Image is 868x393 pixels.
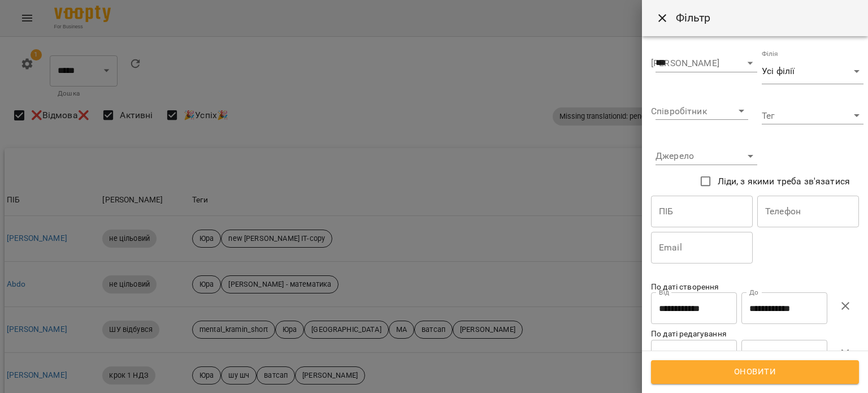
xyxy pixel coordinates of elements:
[651,59,719,68] label: [PERSON_NAME]
[649,5,676,32] button: Close
[651,329,859,340] p: По даті редагування
[651,282,859,293] p: По даті створення
[676,9,854,27] h6: Фільтр
[762,64,850,78] span: Усі філії
[663,365,847,379] span: Оновити
[762,59,863,84] div: Усі філії
[762,51,778,58] label: Філія
[651,107,707,116] label: Співробітник
[651,360,859,384] button: Оновити
[718,175,850,188] span: Ліди, з якими треба зв'язатися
